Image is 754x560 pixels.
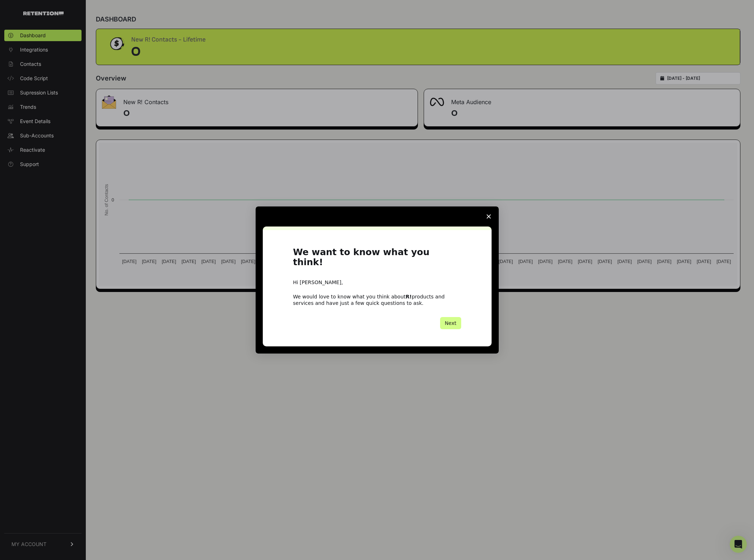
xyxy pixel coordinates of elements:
[293,279,461,286] div: Hi [PERSON_NAME],
[406,294,412,300] b: R!
[293,293,461,306] div: We would love to know what you think about products and services and have just a few quick questi...
[479,206,499,227] span: Close survey
[440,317,461,329] button: Next
[293,247,461,272] h1: We want to know what you think!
